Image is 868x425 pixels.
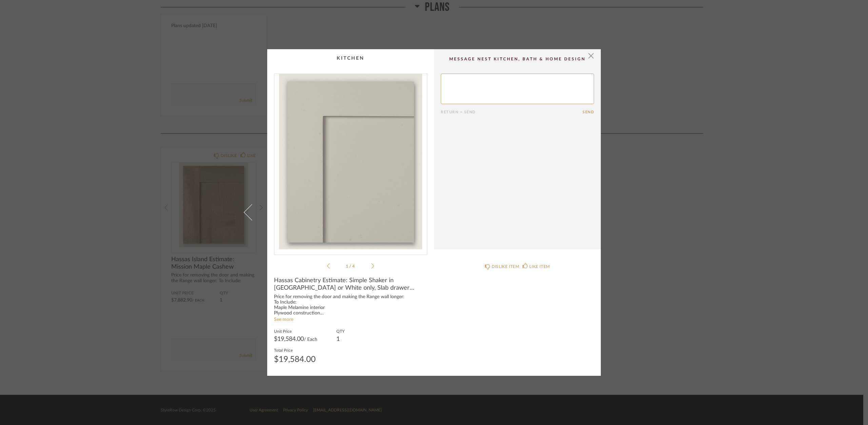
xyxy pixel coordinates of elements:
[492,263,519,270] div: DISLIKE ITEM
[336,336,344,342] div: 1
[352,264,356,268] span: 4
[441,110,583,114] div: Return = Send
[274,74,427,249] div: 0
[529,263,550,270] div: LIKE ITEM
[274,328,317,334] label: Unit Price
[274,355,316,364] div: $19,584.00
[584,49,598,63] button: Close
[274,347,316,353] label: Total Price
[274,336,304,342] span: $19,584.00
[274,317,293,322] a: See more
[304,337,317,342] span: / Each
[346,264,349,268] span: 1
[274,294,427,316] div: Price for removing the door and making the Range wall longer: To Include: Maple Melamine interior...
[336,328,344,334] label: QTY
[274,277,427,292] span: Hassas Cabinetry Estimate: Simple Shaker in [GEOGRAPHIC_DATA] or White only, Slab drawer fronts,
[274,74,427,249] img: 15325f60-917b-462b-94ed-eb2302d082ce_1000x1000.jpg
[583,110,594,114] button: Send
[349,264,352,268] span: /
